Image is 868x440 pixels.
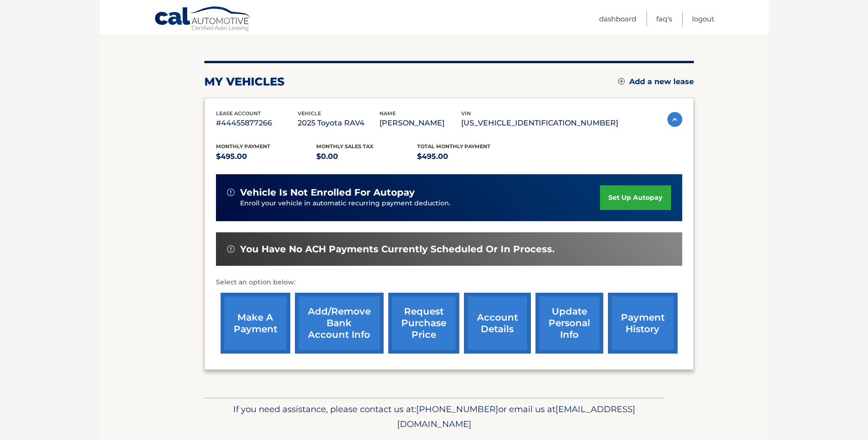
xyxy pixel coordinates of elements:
[417,143,490,150] span: Total Monthly Payment
[461,117,618,130] p: [US_VEHICLE_IDENTIFICATION_NUMBER]
[608,293,678,354] a: payment history
[316,150,417,163] p: $0.00
[298,110,321,117] span: vehicle
[388,293,459,354] a: request purchase price
[379,117,461,130] p: [PERSON_NAME]
[204,75,285,89] h2: my vehicles
[692,11,714,26] a: Logout
[618,78,625,85] img: add.svg
[216,143,270,150] span: Monthly Payment
[416,404,498,414] span: [PHONE_NUMBER]
[227,245,235,253] img: alert-white.svg
[397,404,635,429] span: [EMAIL_ADDRESS][DOMAIN_NAME]
[210,402,658,432] p: If you need assistance, please contact us at: or email us at
[216,150,317,163] p: $495.00
[600,185,671,210] a: set up autopay
[461,110,471,117] span: vin
[154,6,252,33] a: Cal Automotive
[535,293,603,354] a: update personal info
[379,110,396,117] span: name
[656,11,672,26] a: FAQ's
[464,293,531,354] a: account details
[216,277,682,288] p: Select an option below:
[216,117,298,130] p: #44455877266
[216,110,261,117] span: lease account
[240,243,555,255] span: You have no ACH payments currently scheduled or in process.
[295,293,384,354] a: Add/Remove bank account info
[227,189,235,196] img: alert-white.svg
[417,150,518,163] p: $495.00
[221,293,290,354] a: make a payment
[667,112,682,127] img: accordion-active.svg
[298,117,379,130] p: 2025 Toyota RAV4
[316,143,373,150] span: Monthly sales Tax
[618,77,694,86] a: Add a new lease
[240,187,415,198] span: vehicle is not enrolled for autopay
[599,11,636,26] a: Dashboard
[240,198,600,209] p: Enroll your vehicle in automatic recurring payment deduction.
